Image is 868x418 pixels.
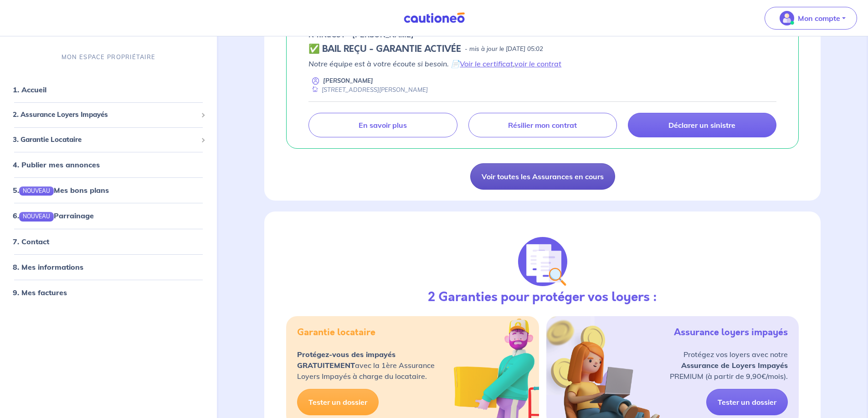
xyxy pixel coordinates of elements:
p: Notre équipe est à votre écoute si besoin. 📄 , [308,58,776,69]
a: Déclarer un sinistre [628,113,776,137]
img: Cautioneo [400,12,468,24]
a: Tester un dossier [297,389,379,415]
div: [STREET_ADDRESS][PERSON_NAME] [308,86,428,94]
div: 2. Assurance Loyers Impayés [4,106,213,124]
a: Tester un dossier [706,389,788,415]
a: 6.NOUVEAUParrainage [13,211,94,220]
a: voir le contrat [514,59,561,68]
p: Déclarer un sinistre [668,121,735,130]
strong: Protégez-vous des impayés GRATUITEMENT [297,350,395,370]
a: 9. Mes factures [13,287,67,297]
p: En savoir plus [359,121,407,130]
h5: Garantie locataire [297,327,375,338]
h3: 2 Garanties pour protéger vos loyers : [428,290,657,305]
div: 9. Mes factures [4,283,213,301]
a: 5.NOUVEAUMes bons plans [13,186,109,195]
div: 3. Garantie Locataire [4,131,213,149]
p: MON ESPACE PROPRIÉTAIRE [62,53,155,61]
a: Résilier mon contrat [468,113,617,137]
a: 8. Mes informations [13,262,83,271]
div: 7. Contact [4,232,213,250]
div: 1. Accueil [4,81,213,99]
button: illu_account_valid_menu.svgMon compte [765,7,857,30]
span: 3. Garantie Locataire [13,135,197,145]
a: Voir toutes les Assurances en cours [470,163,615,190]
a: 7. Contact [13,237,49,246]
p: Mon compte [798,13,840,24]
a: 1. Accueil [13,85,46,94]
p: [PERSON_NAME] [323,76,373,85]
img: justif-loupe [518,237,567,286]
a: En savoir plus [308,113,457,137]
div: state: CONTRACT-VALIDATED, Context: NEW,MAYBE-CERTIFICATE,ALONE,LESSOR-DOCUMENTS [308,44,776,55]
div: 4. Publier mes annonces [4,156,213,174]
div: 6.NOUVEAUParrainage [4,206,213,225]
p: Protégez vos loyers avec notre PREMIUM (à partir de 9,90€/mois). [670,349,788,382]
h5: Assurance loyers impayés [674,327,788,338]
div: 8. Mes informations [4,257,213,276]
a: Voir le certificat [460,59,513,68]
strong: Assurance de Loyers Impayés [681,361,788,370]
img: illu_account_valid_menu.svg [780,11,794,25]
div: 5.NOUVEAUMes bons plans [4,181,213,199]
a: 4. Publier mes annonces [13,160,100,169]
p: Résilier mon contrat [508,121,577,130]
span: 2. Assurance Loyers Impayés [13,110,197,120]
p: avec la 1ère Assurance Loyers Impayés à charge du locataire. [297,349,435,382]
p: - mis à jour le [DATE] 05:02 [465,45,543,54]
h5: ✅ BAIL REÇU - GARANTIE ACTIVÉE [308,44,461,55]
